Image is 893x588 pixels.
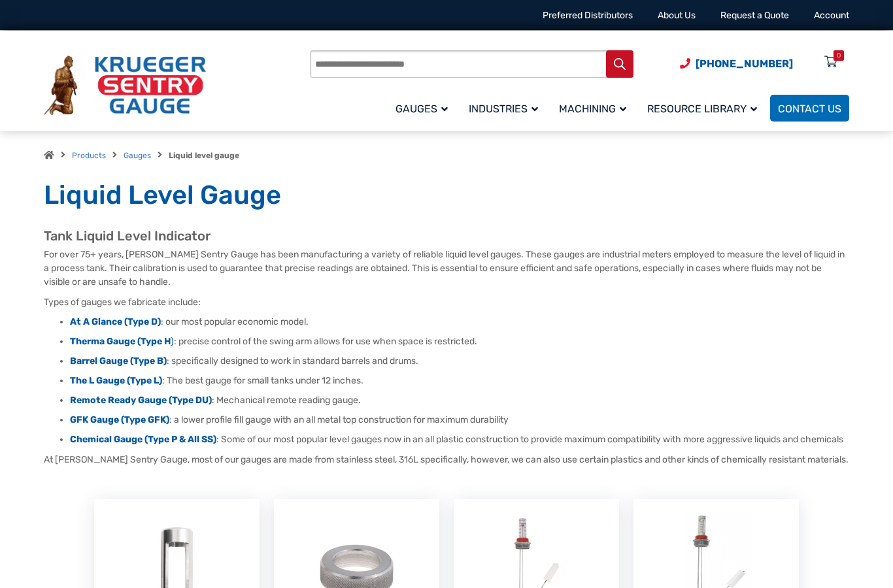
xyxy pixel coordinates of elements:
[70,355,849,368] li: : specifically designed to work in standard barrels and drums.
[70,335,849,348] li: : precise control of the swing arm allows for use when space is restricted.
[70,375,162,386] a: The L Gauge (Type L)
[72,151,106,160] a: Products
[543,10,633,21] a: Preferred Distributors
[778,103,841,115] span: Contact Us
[70,395,212,406] a: Remote Ready Gauge (Type DU)
[680,56,793,72] a: Phone Number (920) 434-8860
[70,355,167,367] a: Barrel Gauge (Type B)
[696,57,793,70] span: [PHONE_NUMBER]
[559,103,626,115] span: Machining
[124,151,151,160] a: Gauges
[647,103,757,115] span: Resource Library
[770,95,849,122] a: Contact Us
[658,10,696,21] a: About Us
[70,316,161,327] a: At A Glance (Type D)
[70,394,849,407] li: : Mechanical remote reading gauge.
[396,103,448,115] span: Gauges
[44,179,849,212] h1: Liquid Level Gauge
[469,103,538,115] span: Industries
[44,248,849,289] p: For over 75+ years, [PERSON_NAME] Sentry Gauge has been manufacturing a variety of reliable liqui...
[70,336,174,347] a: Therma Gauge (Type H)
[169,151,239,160] strong: Liquid level gauge
[44,453,849,466] p: At [PERSON_NAME] Sentry Gauge, most of our gauges are made from stainless steel, 316L specificall...
[70,433,849,446] li: : Some of our most popular level gauges now in an all plastic construction to provide maximum com...
[814,10,849,21] a: Account
[388,93,461,123] a: Gauges
[639,93,770,123] a: Resource Library
[551,93,639,123] a: Machining
[837,50,841,61] div: 0
[70,316,849,329] li: : our most popular economic model.
[70,374,849,387] li: : The best gauge for small tanks under 12 inches.
[720,10,789,21] a: Request a Quote
[461,93,551,123] a: Industries
[44,228,849,244] h2: Tank Liquid Level Indicator
[70,414,849,427] li: : a lower profile fill gauge with an all metal top construction for maximum durability
[70,336,171,347] strong: Therma Gauge (Type H
[44,56,206,116] img: Krueger Sentry Gauge
[70,414,169,425] a: GFK Gauge (Type GFK)
[44,295,849,309] p: Types of gauges we fabricate include:
[70,434,216,445] a: Chemical Gauge (Type P & All SS)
